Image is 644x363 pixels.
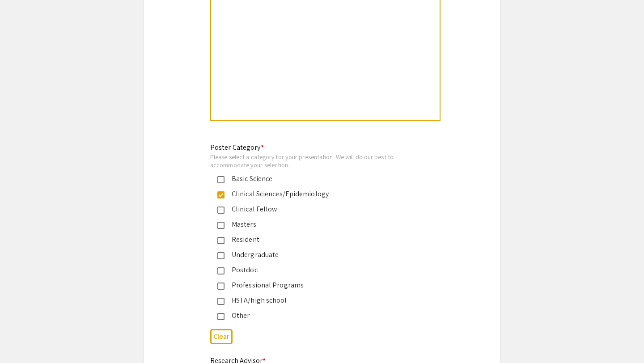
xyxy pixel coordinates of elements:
[225,265,412,275] div: Postdoc
[210,153,419,169] div: Please select a category for your presentation. We will do our best to accommodate your selection.
[225,234,412,245] div: Resident
[225,173,412,184] div: Basic Science
[225,249,412,260] div: Undergraduate
[7,323,38,356] iframe: Chat
[225,219,412,230] div: Masters
[210,143,264,152] mat-label: Poster Category
[225,189,412,199] div: Clinical Sciences/Epidemiology
[225,280,412,291] div: Professional Programs
[210,329,233,344] button: Clear
[225,310,412,321] div: Other
[225,204,412,215] div: Clinical Fellow
[225,295,412,306] div: HSTA/high school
